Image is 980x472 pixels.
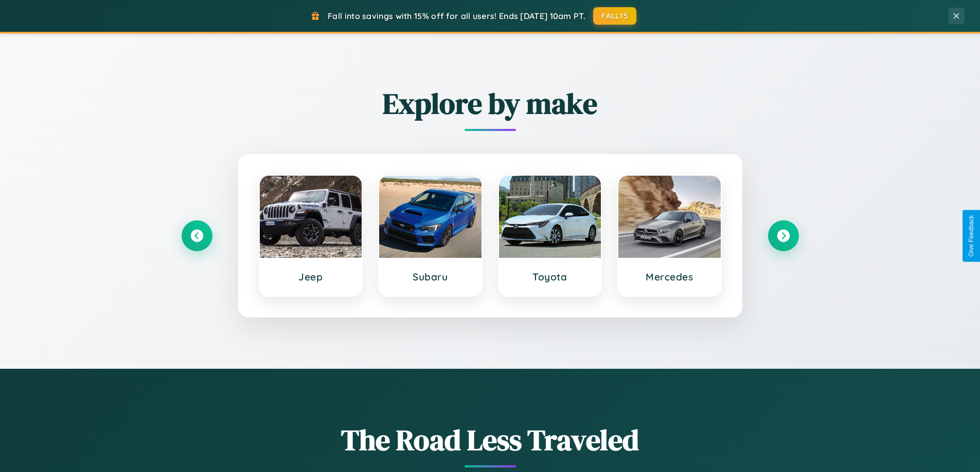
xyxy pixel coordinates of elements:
h2: Explore by make [182,84,799,123]
h3: Toyota [509,271,591,283]
h3: Jeep [270,271,352,283]
div: Give Feedback [968,215,975,257]
h3: Subaru [389,271,471,283]
h1: The Road Less Traveled [182,420,799,460]
span: Fall into savings with 15% off for all users! Ends [DATE] 10am PT. [328,11,585,21]
h3: Mercedes [629,271,710,283]
button: FALL15 [593,7,636,25]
